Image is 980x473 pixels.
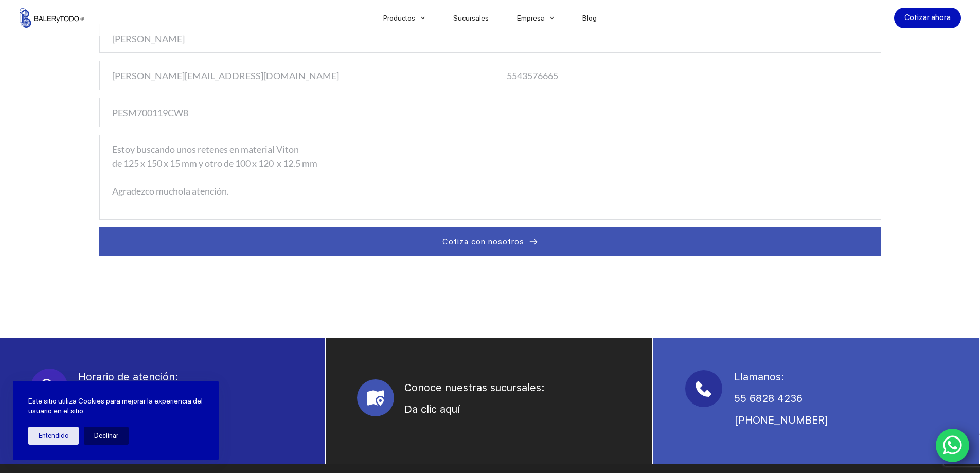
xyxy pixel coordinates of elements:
[442,236,524,248] span: Cotiza con nosotros
[99,98,881,127] input: Empresa
[99,24,881,53] input: Nombre completo
[28,396,203,416] p: Este sitio utiliza Cookies para mejorar la experiencia del usuario en el sitio.
[494,61,881,90] input: Telefono
[734,371,785,383] span: Llamanos:
[78,371,179,383] span: Horario de atención:
[734,414,828,426] span: [PHONE_NUMBER]
[20,8,84,28] img: Balerytodo
[84,427,129,445] button: Declinar
[936,429,970,463] a: WhatsApp
[99,227,881,256] button: Cotiza con nosotros
[99,61,487,90] input: Email
[734,392,803,405] span: 55 6828 4236
[28,427,79,445] button: Entendido
[404,381,545,394] span: Conoce nuestras sucursales:
[894,8,961,28] a: Cotizar ahora
[404,403,460,415] a: Da clic aquí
